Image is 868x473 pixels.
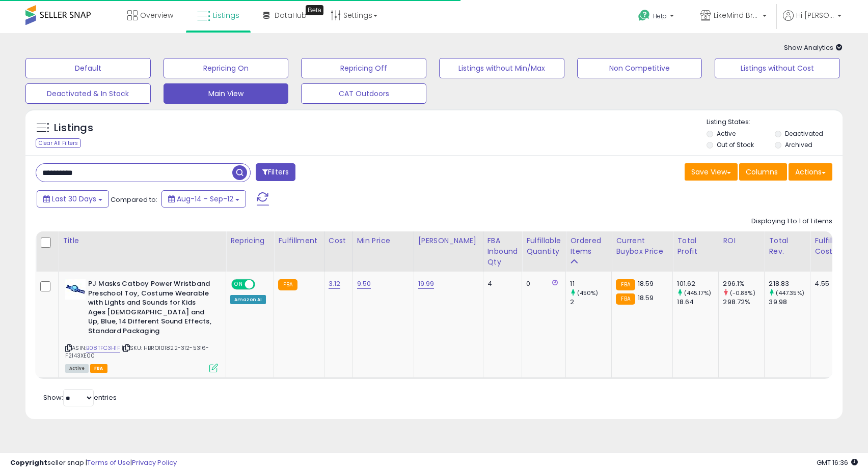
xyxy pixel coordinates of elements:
a: Hi [PERSON_NAME] [783,10,842,33]
div: ROI [723,235,760,246]
small: (450%) [577,289,599,297]
button: Default [25,58,151,78]
i: Get Help [638,9,650,22]
div: 101.62 [677,279,718,288]
span: | SKU: HBRO101822-312-5316-F2143XE00 [65,344,209,359]
p: Listing States: [707,117,842,127]
small: FBA [616,293,635,305]
button: Actions [789,163,832,181]
span: 18.59 [638,279,654,288]
button: Last 30 Days [37,190,109,208]
h5: Listings [54,121,93,135]
span: FBA [90,364,107,373]
div: Cost [329,235,348,246]
div: 39.98 [769,298,810,307]
div: Repricing [230,235,269,246]
span: Show Analytics [784,43,843,52]
div: Fulfillable Quantity [526,235,561,257]
label: Archived [785,140,812,149]
a: B08TFC3H1F [86,344,120,352]
div: 298.72% [723,298,764,307]
div: Ordered Items [570,235,607,257]
small: FBA [616,279,635,290]
img: 41Q0GzE3iES._SL40_.jpg [65,279,86,300]
span: Aug-14 - Sep-12 [177,194,233,204]
div: [PERSON_NAME] [418,235,479,246]
span: 18.59 [638,293,654,303]
span: LikeMind Brands [714,10,759,20]
button: Non Competitive [577,58,702,78]
button: Repricing On [164,58,289,78]
div: ASIN: [65,279,218,371]
button: Save View [685,163,738,181]
div: Fulfillment Cost [815,235,854,257]
a: Help [630,2,684,33]
button: Aug-14 - Sep-12 [161,190,246,208]
small: (-0.88%) [730,289,755,297]
button: Columns [739,163,787,181]
button: Listings without Min/Max [439,58,564,78]
div: Current Buybox Price [616,235,668,257]
div: 296.1% [723,279,764,288]
label: Out of Stock [717,140,754,149]
div: 218.83 [769,279,810,288]
a: 9.50 [357,279,371,289]
div: Tooltip anchor [306,5,323,15]
span: Help [653,12,667,20]
a: 3.12 [329,279,341,289]
div: Title [63,235,222,246]
span: Last 30 Days [52,194,96,204]
span: OFF [254,280,270,289]
div: 2 [570,298,611,307]
button: Repricing Off [301,58,426,78]
div: 4 [487,279,514,288]
div: Displaying 1 to 1 of 1 items [751,217,832,226]
div: Fulfillment [278,235,319,246]
label: Active [717,129,736,138]
div: Amazon AI [230,295,266,304]
div: Clear All Filters [36,138,81,148]
div: Min Price [357,235,410,246]
span: DataHub [275,10,307,20]
small: FBA [278,279,297,290]
span: Listings [213,10,239,20]
button: Listings without Cost [715,58,840,78]
small: (445.17%) [684,289,711,297]
span: Show: entries [43,393,117,402]
span: Hi [PERSON_NAME] [796,10,834,20]
span: All listings currently available for purchase on Amazon [65,364,89,373]
div: 11 [570,279,611,288]
button: Main View [164,83,289,104]
button: CAT Outdoors [301,83,426,104]
b: PJ Masks Catboy Power Wristband Preschool Toy, Costume Wearable with Lights and Sounds for Kids A... [88,279,212,338]
span: ON [232,280,245,289]
div: FBA inbound Qty [487,235,518,268]
button: Filters [256,163,295,181]
small: (447.35%) [776,289,804,297]
div: 0 [526,279,558,288]
div: 4.55 [815,279,850,288]
button: Deactivated & In Stock [25,83,151,104]
span: Columns [746,167,778,177]
div: 18.64 [677,298,718,307]
label: Deactivated [785,129,823,138]
span: Overview [140,10,173,20]
span: Compared to: [111,195,157,204]
div: Total Profit [677,235,714,257]
a: 19.99 [418,279,435,289]
div: Total Rev. [769,235,806,257]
